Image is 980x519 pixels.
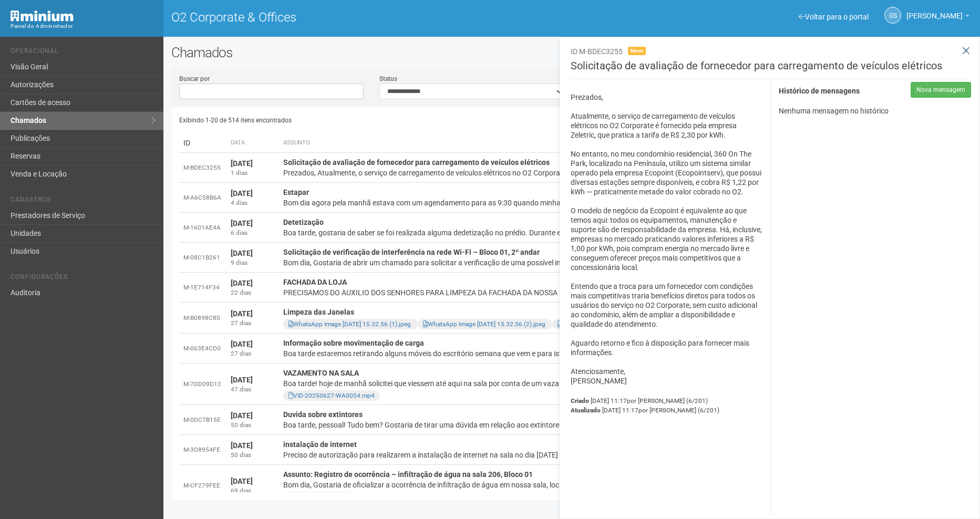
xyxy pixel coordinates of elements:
[231,229,275,237] div: 6 dias
[11,273,156,284] li: Configurações
[283,378,785,389] div: Boa tarde! hoje de manhã solicitei que viessem até aqui na sala por conta de um vazamento. o rapa...
[179,112,572,128] div: Exibindo 1-20 de 514 itens encontrados
[283,278,347,286] strong: FACHADA DA LOJA
[179,153,226,183] td: M-BDEC3255
[283,450,785,460] div: Preciso de autorização para realizarem a instalação de internet na sala no dia [DATE] bloco 5, s...
[779,87,860,96] strong: Histórico de mensagens
[171,45,972,60] h2: Chamados
[283,308,354,316] strong: Limpeza das Janelas
[571,60,972,79] h3: Solicitação de avaliação de fornecedor para carregamento de veículos elétricos
[231,451,275,460] div: 50 dias
[231,189,253,198] strong: [DATE]
[179,273,226,303] td: M-1E714F34
[283,369,359,377] strong: VAZAMENTO NA SALA
[283,348,785,359] div: Boa tarde estaremos retirando alguns móveis do escritório semana que vem e para isto teremos a ne...
[591,397,708,404] span: [DATE] 11:17
[179,334,226,364] td: M-063E4CD0
[283,218,324,226] strong: Detetização
[571,407,601,414] strong: Atualizado
[627,397,708,404] span: por [PERSON_NAME] (6/201)
[179,74,210,84] label: Buscar por
[283,287,785,298] div: PRECISAMOS DO AUXILIO DOS SENHORES PARA LIMPEZA DA FACHADA DA NOSSA LOJA, ONDE A PRESENCA CONSTAN...
[231,219,253,227] strong: [DATE]
[283,168,785,178] div: Prezados, Atualmente, o serviço de carregamento de veículos elétricos no O2 Corporate é fornecido...
[179,405,226,435] td: M-0DC7B15E
[179,243,226,273] td: M-08C1B261
[231,159,253,168] strong: [DATE]
[283,339,424,347] strong: Informação sobre movimentação de carga
[638,407,719,414] span: por [PERSON_NAME] (6/201)
[571,92,763,386] p: Prezados, Atualmente, o serviço de carregamento de veículos elétricos no O2 Corporate é fornecido...
[11,196,156,207] li: Cadastros
[283,480,785,490] div: Bom dia, Gostaria de oficializar a ocorrência de infiltração de água em nossa sala, localizada no...
[906,2,963,20] span: Gabriela Souza
[283,227,785,238] div: Boa tarde, gostaria de saber se foi realizada alguma dedetização no prédio. Durante esta semana ...
[231,309,253,318] strong: [DATE]
[231,411,253,420] strong: [DATE]
[283,188,309,196] strong: Estapar
[179,303,226,334] td: M-B0898C80
[231,486,275,495] div: 69 dias
[602,407,719,414] span: [DATE] 11:17
[423,320,545,328] a: WhatsApp Image [DATE] 15.32.56 (2).jpeg
[231,376,253,384] strong: [DATE]
[179,364,226,405] td: M-7DD09D12
[283,198,785,208] div: Bom dia agora pela manhã estava com um agendamento para as 9:30 quando minha cliente estava chega...
[231,441,253,450] strong: [DATE]
[379,74,397,84] label: Status
[571,397,589,404] strong: Criado
[226,133,279,153] th: Data
[799,13,869,21] a: Voltar para o portal
[231,258,275,267] div: 9 dias
[11,47,156,58] li: Operacional
[231,340,253,348] strong: [DATE]
[231,385,275,394] div: 47 dias
[171,11,564,24] h1: O2 Corporate & Offices
[906,13,969,22] a: [PERSON_NAME]
[179,133,226,153] td: ID
[288,392,375,399] a: VID-20250627-WA0054.mp4
[231,477,253,485] strong: [DATE]
[279,133,789,153] th: Assunto
[779,106,971,116] p: Nenhuma mensagem no histórico
[231,319,275,328] div: 27 dias
[231,349,275,358] div: 27 dias
[231,421,275,430] div: 50 dias
[288,320,411,328] a: WhatsApp Image [DATE] 15.32.56 (1).jpeg
[283,420,785,430] div: Boa tarde, pessoal! Tudo bem? Gostaria de tirar uma dúvida em relação aos extintores no nosso nov...
[283,158,550,167] strong: Solicitação de avaliação de fornecedor para carregamento de veículos elétricos
[11,11,74,22] img: Minium
[231,279,253,287] strong: [DATE]
[571,47,623,56] span: ID M-BDEC3255
[179,183,226,213] td: M-A6C58B6A
[283,440,357,449] strong: instalação de internet
[283,470,533,479] strong: Assunto: Registro de ocorrência – infiltração de água na sala 206, Bloco 01
[558,320,670,328] a: WhatsApp Image [DATE] 15.32.56.jpeg
[911,82,971,98] button: Nova mensagem
[884,7,901,24] a: GS
[628,47,646,55] span: Novo
[283,248,540,256] strong: Solicitação de verificação de interferência na rede Wi-Fi – Bloco 01, 2º andar
[231,249,253,257] strong: [DATE]
[231,288,275,297] div: 22 dias
[231,169,275,178] div: 1 dias
[231,199,275,207] div: 4 dias
[11,22,156,31] div: Painel do Administrador
[179,435,226,465] td: M-3D8954FE
[179,465,226,506] td: M-CF279FEE
[179,213,226,243] td: M-1601AE4A
[283,257,785,268] div: Bom dia, Gostaria de abrir um chamado para solicitar a verificação de uma possível interferência ...
[283,410,363,419] strong: Duvida sobre extintores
